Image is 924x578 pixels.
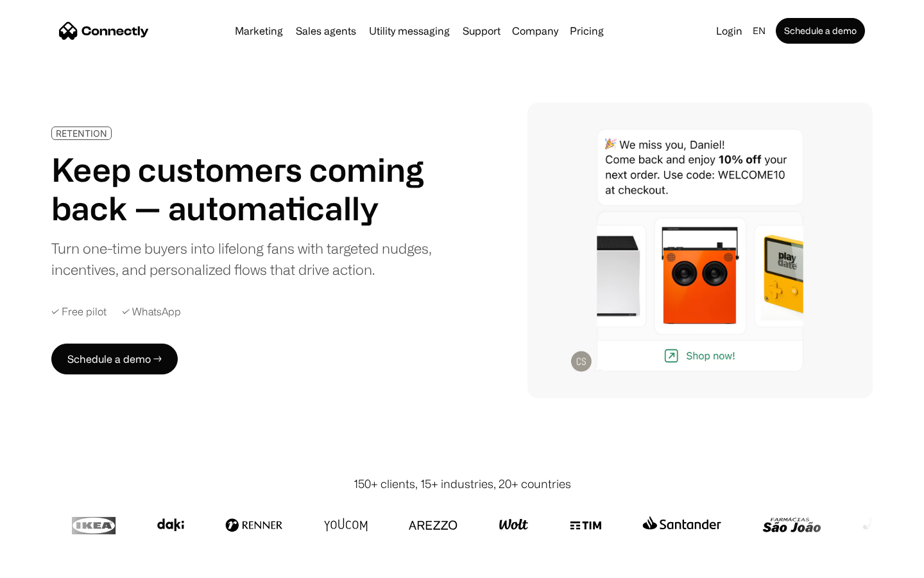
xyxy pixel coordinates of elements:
[753,22,766,40] div: en
[230,26,288,36] a: Marketing
[122,306,181,318] div: ✓ WhatsApp
[51,344,178,374] a: Schedule a demo →
[51,238,441,280] div: Turn one-time buyers into lifelong fans with targeted nudges, incentives, and personalized flows ...
[776,18,865,44] a: Schedule a demo
[51,306,107,318] div: ✓ Free pilot
[56,128,107,138] div: RETENTION
[13,554,77,574] aside: Language selected: English
[291,26,361,36] a: Sales agents
[354,475,571,493] div: 150+ clients, 15+ industries, 20+ countries
[711,22,748,40] a: Login
[565,26,609,36] a: Pricing
[512,22,558,40] div: Company
[51,150,441,227] h1: Keep customers coming back — automatically
[458,26,506,36] a: Support
[26,556,77,574] ul: Language list
[364,26,455,36] a: Utility messaging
